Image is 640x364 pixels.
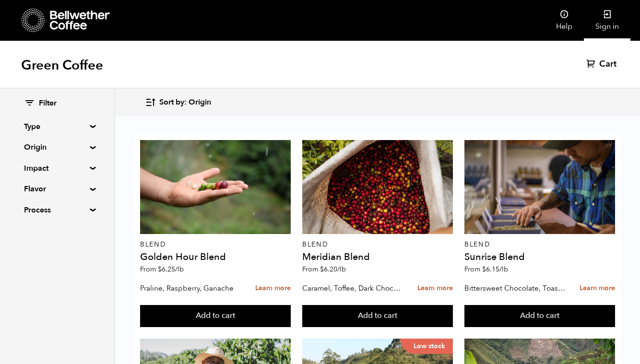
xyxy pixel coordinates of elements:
summary: Type [24,121,90,132]
span: $ [320,265,324,274]
span: From [140,265,184,274]
p: Low stock [400,339,453,354]
a: Cart [586,59,619,70]
h4: Golden Hour Blend [140,252,291,262]
button: Sort by: Origin [145,91,211,114]
p: Blend [140,241,291,248]
h4: Meridian Blend [302,252,453,262]
button: Add to cart [140,305,291,327]
button: Add to cart [464,305,615,327]
span: $ [482,265,486,274]
summary: Origin [24,141,90,153]
a: Learn more [255,278,291,299]
span: From [464,265,508,274]
span: Cart [599,59,616,70]
p: Blend [302,241,453,248]
span: /lb [337,265,346,274]
span: /lb [175,265,184,274]
p: Caramel, Toffee, Dark Chocolate [302,281,404,295]
summary: Impact [24,163,90,174]
summary: Process [24,204,90,216]
span: $ [158,265,162,274]
h1: Green Coffee [21,57,103,74]
bdi: 6.20 [320,265,346,274]
button: Add to cart [302,305,453,327]
a: Learn more [417,278,453,299]
p: Blend [464,241,615,248]
a: Learn more [580,278,615,299]
summary: Flavor [24,183,90,195]
h4: Sunrise Blend [464,252,615,262]
span: Filter [39,98,57,109]
bdi: 6.25 [158,265,184,274]
span: From [302,265,346,274]
p: Bittersweet Chocolate, Toasted Marshmallow, Candied Orange, Praline [464,281,567,295]
span: Sort by: Origin [159,97,211,108]
p: Praline, Raspberry, Ganache [140,281,242,295]
span: /lb [499,265,508,274]
bdi: 6.15 [482,265,508,274]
